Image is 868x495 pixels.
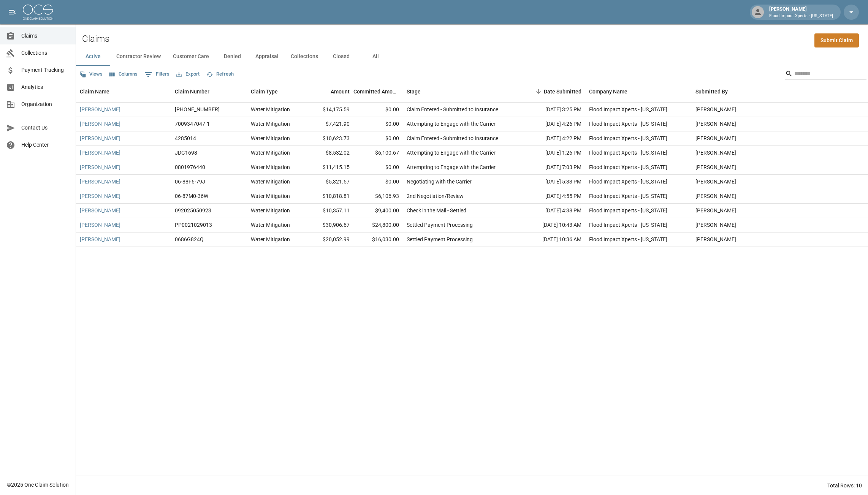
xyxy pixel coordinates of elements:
[785,68,866,81] div: Search
[251,106,290,113] div: Water Mitigation
[353,175,403,189] div: $0.00
[175,149,197,157] div: JDG1698
[407,221,473,229] div: Settled Payment Processing
[695,207,736,214] div: Thor Hungerford
[695,106,736,113] div: Thor Hungerford
[251,149,290,157] div: Water Mitigation
[80,106,120,113] a: [PERSON_NAME]
[304,189,353,204] div: $10,818.81
[304,175,353,189] div: $5,321.57
[695,178,736,185] div: Thor Hungerford
[407,134,498,142] div: Claim Entered - Submitted to Insurance
[247,81,304,102] div: Claim Type
[21,141,70,149] span: Help Center
[304,117,353,131] div: $7,421.90
[589,207,667,214] div: Flood Impact Xperts - Colorado
[80,236,120,243] a: [PERSON_NAME]
[517,189,585,204] div: [DATE] 4:55 PM
[80,178,120,185] a: [PERSON_NAME]
[78,68,105,80] button: Views
[251,120,290,128] div: Water Mitigation
[215,47,249,66] button: Denied
[407,192,464,200] div: 2nd Negotiation/Review
[407,163,496,171] div: Attempting to Engage with the Carrier
[589,236,667,243] div: Flood Impact Xperts - Colorado
[331,81,350,102] div: Amount
[5,5,20,20] button: open drawer
[353,146,403,160] div: $6,100.67
[695,221,736,229] div: Austin Leigh
[353,218,403,232] div: $24,800.00
[407,106,498,113] div: Claim Entered - Submitted to Insurance
[814,33,859,47] a: Submit Claim
[589,106,667,113] div: Flood Impact Xperts - Colorado
[353,131,403,146] div: $0.00
[175,81,209,102] div: Claim Number
[175,163,205,171] div: 0801976440
[407,81,421,102] div: Stage
[517,218,585,232] div: [DATE] 10:43 AM
[7,481,69,489] div: © 2025 One Claim Solution
[589,163,667,171] div: Flood Impact Xperts - Colorado
[353,160,403,175] div: $0.00
[174,68,201,80] button: Export
[175,120,210,128] div: 7009347047-1
[175,134,196,142] div: 4285014
[167,47,215,66] button: Customer Care
[304,204,353,218] div: $10,357.11
[80,192,120,200] a: [PERSON_NAME]
[353,103,403,117] div: $0.00
[358,47,393,66] button: All
[80,221,120,229] a: [PERSON_NAME]
[251,192,290,200] div: Water Mitigation
[108,68,139,80] button: Select columns
[353,204,403,218] div: $9,400.00
[304,131,353,146] div: $10,623.73
[251,134,290,142] div: Water Mitigation
[251,236,290,243] div: Water Mitigation
[175,178,205,185] div: 06-88F6-79J
[80,149,120,157] a: [PERSON_NAME]
[171,81,247,102] div: Claim Number
[80,81,109,102] div: Claim Name
[21,124,70,132] span: Contact Us
[80,134,120,142] a: [PERSON_NAME]
[517,117,585,131] div: [DATE] 4:26 PM
[285,47,324,66] button: Collections
[251,178,290,185] div: Water Mitigation
[589,134,667,142] div: Flood Impact Xperts - Colorado
[353,232,403,247] div: $16,030.00
[353,189,403,204] div: $6,106.93
[175,192,208,200] div: 06-87M0-36W
[407,178,472,185] div: Negotiating with the Carrier
[407,207,466,214] div: Check in the Mail - Settled
[110,47,167,66] button: Contractor Review
[353,117,403,131] div: $0.00
[403,81,517,102] div: Stage
[585,81,692,102] div: Company Name
[304,160,353,175] div: $11,415.15
[517,160,585,175] div: [DATE] 7:03 PM
[769,13,833,19] p: Flood Impact Xperts - [US_STATE]
[80,163,120,171] a: [PERSON_NAME]
[695,236,736,243] div: Austin Leigh
[251,221,290,229] div: Water Mitigation
[80,120,120,128] a: [PERSON_NAME]
[353,81,403,102] div: Committed Amount
[251,163,290,171] div: Water Mitigation
[517,232,585,247] div: [DATE] 10:36 AM
[407,120,496,128] div: Attempting to Engage with the Carrier
[175,106,220,113] div: 01-009-138919
[304,218,353,232] div: $30,906.67
[589,149,667,157] div: Flood Impact Xperts - Colorado
[76,47,110,66] button: Active
[589,192,667,200] div: Flood Impact Xperts - Colorado
[692,81,787,102] div: Submitted By
[175,207,211,214] div: 092025050923
[695,163,736,171] div: Thor Hungerford
[80,207,120,214] a: [PERSON_NAME]
[695,149,736,157] div: Thor Hungerford
[143,68,171,81] button: Show filters
[517,204,585,218] div: [DATE] 4:38 PM
[695,81,728,102] div: Submitted By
